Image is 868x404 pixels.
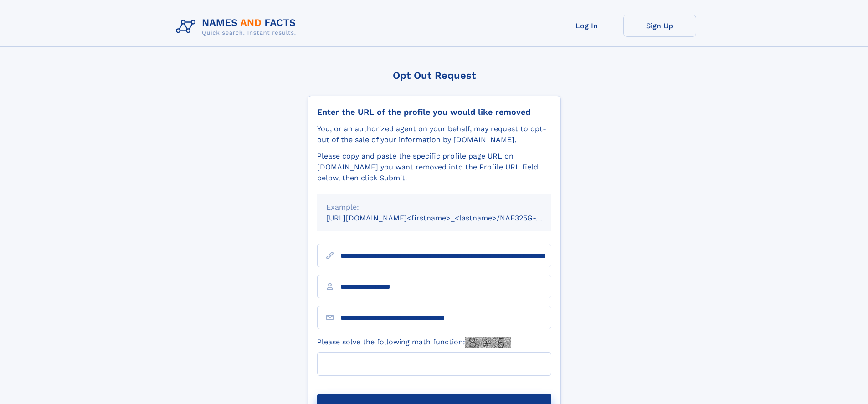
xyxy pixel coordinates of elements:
[317,151,551,184] div: Please copy and paste the specific profile page URL on [DOMAIN_NAME] you want removed into the Pr...
[317,107,551,117] div: Enter the URL of the profile you would like removed
[317,337,511,348] label: Please solve the following math function:
[317,123,551,145] div: You, or an authorized agent on your behalf, may request to opt-out of the sale of your informatio...
[326,202,542,213] div: Example:
[550,15,623,37] a: Log In
[308,70,561,81] div: Opt Out Request
[623,15,696,37] a: Sign Up
[326,214,569,222] small: [URL][DOMAIN_NAME]<firstname>_<lastname>/NAF325G-xxxxxxxx
[172,15,303,39] img: Logo Names and Facts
